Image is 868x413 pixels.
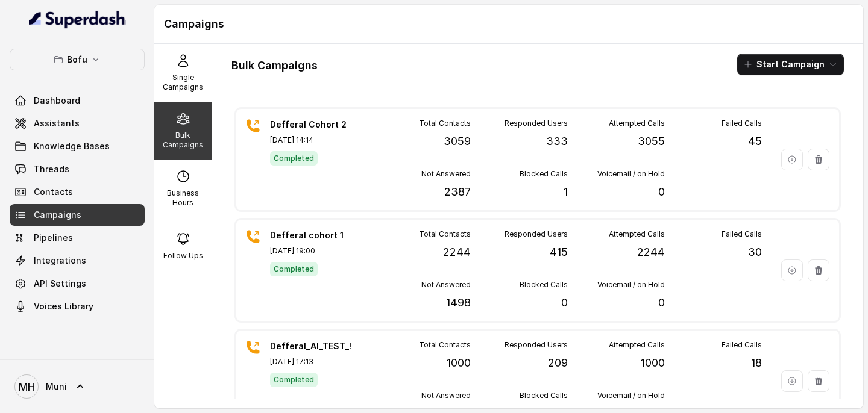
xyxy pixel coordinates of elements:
[447,355,471,371] p: 1000
[10,135,145,157] a: Knowledge Bases
[737,54,844,75] button: Start Campaign
[34,209,81,221] span: Campaigns
[270,373,318,387] span: Completed
[597,169,665,179] p: Voicemail / on Hold
[443,244,471,261] p: 2244
[548,355,568,371] p: 209
[505,229,568,239] p: Responded Users
[748,133,762,150] p: 45
[34,163,69,175] span: Threads
[270,340,354,352] p: Defferal_AI_TEST_!
[722,119,762,128] p: Failed Calls
[520,280,568,290] p: Blocked Calls
[421,280,471,290] p: Not Answered
[10,273,145,294] a: API Settings
[270,246,354,256] p: [DATE] 19:00
[419,229,471,239] p: Total Contacts
[10,181,145,203] a: Contacts
[520,169,568,179] p: Blocked Calls
[546,133,568,150] p: 333
[421,169,471,179] p: Not Answered
[34,140,110,152] span: Knowledge Bases
[10,250,145,272] a: Integrations
[421,391,471,400] p: Not Answered
[34,117,80,129] span: Assistants
[10,49,145,70] button: Bofu
[10,227,145,249] a: Pipelines
[10,296,145,317] a: Voices Library
[29,10,126,29] img: light.svg
[10,113,145,134] a: Assistants
[609,340,665,350] p: Attempted Calls
[637,244,665,261] p: 2244
[34,186,73,198] span: Contacts
[638,133,665,150] p: 3055
[10,370,145,403] a: Muni
[751,355,762,371] p: 18
[270,357,354,367] p: [DATE] 17:13
[520,391,568,400] p: Blocked Calls
[270,119,354,131] p: Defferal Cohort 2
[419,340,471,350] p: Total Contacts
[34,278,86,290] span: API Settings
[561,294,568,311] p: 0
[748,244,762,261] p: 30
[34,232,73,244] span: Pipelines
[270,262,318,276] span: Completed
[505,340,568,350] p: Responded Users
[597,280,665,290] p: Voicemail / on Hold
[419,119,471,128] p: Total Contacts
[444,184,471,200] p: 2387
[550,244,568,261] p: 415
[159,188,207,208] p: Business Hours
[609,119,665,128] p: Attempted Calls
[658,184,665,200] p: 0
[10,204,145,226] a: Campaigns
[159,131,207,150] p: Bulk Campaigns
[564,184,568,200] p: 1
[658,294,665,311] p: 0
[444,133,471,150] p: 3059
[597,391,665,400] p: Voicemail / on Hold
[446,294,471,311] p: 1498
[34,300,93,312] span: Voices Library
[270,151,318,166] span: Completed
[164,14,854,34] h1: Campaigns
[609,229,665,239] p: Attempted Calls
[722,229,762,239] p: Failed Calls
[505,119,568,128] p: Responded Users
[10,158,145,180] a: Threads
[270,135,354,145] p: [DATE] 14:14
[67,52,87,67] p: Bofu
[641,355,665,371] p: 1000
[231,56,318,75] h1: Bulk Campaigns
[270,229,354,241] p: Defferal cohort 1
[722,340,762,350] p: Failed Calls
[34,255,86,267] span: Integrations
[163,251,203,261] p: Follow Ups
[10,90,145,111] a: Dashboard
[46,380,67,393] span: Muni
[19,380,35,393] text: MH
[159,73,207,92] p: Single Campaigns
[34,95,80,107] span: Dashboard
